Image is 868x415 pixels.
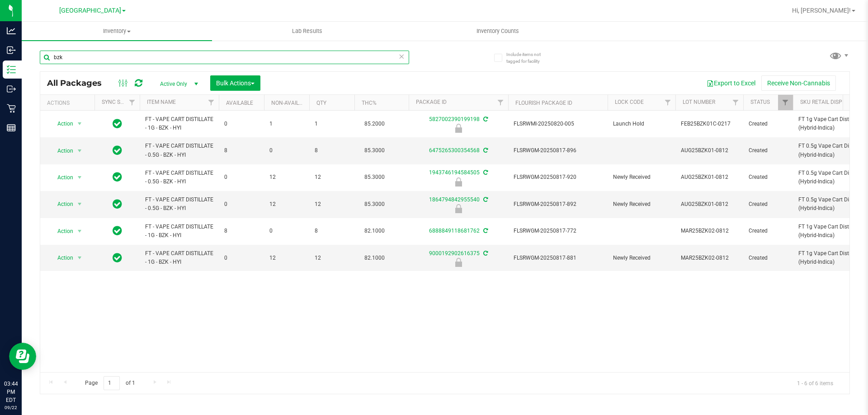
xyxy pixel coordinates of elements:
[398,51,405,62] span: Clear
[482,169,488,176] span: Sync from Compliance System
[681,254,738,262] span: MAR25BZK02-0812
[113,171,122,183] span: In Sync
[613,200,670,209] span: Newly Received
[210,75,260,91] button: Bulk Actions
[7,84,16,93] inline-svg: Outbound
[22,27,212,35] span: Inventory
[800,99,868,105] a: Sku Retail Display Name
[49,171,74,184] span: Action
[269,120,304,128] span: 1
[224,227,259,235] span: 8
[360,171,389,184] span: 85.3000
[407,177,509,187] div: Newly Received
[4,404,18,411] p: 09/22
[145,249,213,266] span: FT - VAPE CART DISTILLATE - 1G - BZK - HYI
[269,254,304,262] span: 12
[315,227,349,235] span: 8
[464,27,531,35] span: Inventory Counts
[74,198,85,210] span: select
[360,252,389,265] span: 82.1000
[224,120,259,128] span: 0
[761,75,836,91] button: Receive Non-Cannabis
[407,124,509,133] div: Launch Hold
[360,198,389,211] span: 85.3000
[506,51,552,65] span: Include items not tagged for facility
[701,75,761,91] button: Export to Excel
[145,223,213,240] span: FT - VAPE CART DISTILLATE - 1G - BZK - HYI
[681,227,738,235] span: MAR25BZK02-0812
[360,224,389,238] span: 82.1000
[280,27,335,35] span: Lab Results
[360,117,389,131] span: 85.2000
[269,146,304,155] span: 0
[514,146,602,155] span: FLSRWGM-20250817-896
[113,198,122,210] span: In Sync
[315,146,349,155] span: 8
[362,100,377,106] a: THC%
[429,196,480,203] a: 1864794842955540
[402,22,593,41] a: Inventory Counts
[74,145,85,157] span: select
[749,254,788,262] span: Created
[482,196,488,203] span: Sync from Compliance System
[407,258,509,267] div: Newly Received
[269,200,304,209] span: 12
[9,343,36,370] iframe: Resource center
[728,95,743,110] a: Filter
[429,147,480,154] a: 6475265300354568
[749,146,788,155] span: Created
[212,22,402,41] a: Lab Results
[47,100,91,106] div: Actions
[226,100,253,106] a: Available
[77,376,142,390] span: Page of 1
[113,224,122,237] span: In Sync
[778,95,793,110] a: Filter
[74,117,85,130] span: select
[429,228,480,234] a: 6888849118681762
[482,116,488,122] span: Sync from Compliance System
[49,225,74,238] span: Action
[271,100,311,106] a: Non-Available
[315,173,349,182] span: 12
[683,99,715,105] a: Lot Number
[315,254,349,262] span: 12
[204,95,219,110] a: Filter
[681,120,738,128] span: FEB25BZK01C-0217
[749,200,788,209] span: Created
[482,250,488,256] span: Sync from Compliance System
[224,146,259,155] span: 8
[7,104,16,113] inline-svg: Retail
[613,173,670,182] span: Newly Received
[681,173,738,182] span: AUG25BZK01-0812
[7,46,16,55] inline-svg: Inbound
[224,173,259,182] span: 0
[47,78,111,88] span: All Packages
[613,120,670,128] span: Launch Hold
[407,204,509,213] div: Newly Received
[615,99,644,105] a: Lock Code
[104,376,120,390] input: 1
[515,100,572,106] a: Flourish Package ID
[216,79,255,87] span: Bulk Actions
[145,196,213,213] span: FT - VAPE CART DISTILLATE - 0.5G - BZK - HYI
[22,22,212,41] a: Inventory
[269,227,304,235] span: 0
[49,145,74,157] span: Action
[113,117,122,130] span: In Sync
[49,252,74,264] span: Action
[416,99,447,105] a: Package ID
[429,250,480,256] a: 9000192902616375
[269,173,304,182] span: 12
[113,144,122,157] span: In Sync
[493,95,508,110] a: Filter
[7,65,16,74] inline-svg: Inventory
[482,147,488,154] span: Sync from Compliance System
[125,95,140,110] a: Filter
[360,144,389,157] span: 85.3000
[613,254,670,262] span: Newly Received
[74,225,85,238] span: select
[482,228,488,234] span: Sync from Compliance System
[102,99,137,105] a: Sync Status
[514,227,602,235] span: FLSRWGM-20250817-772
[74,171,85,184] span: select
